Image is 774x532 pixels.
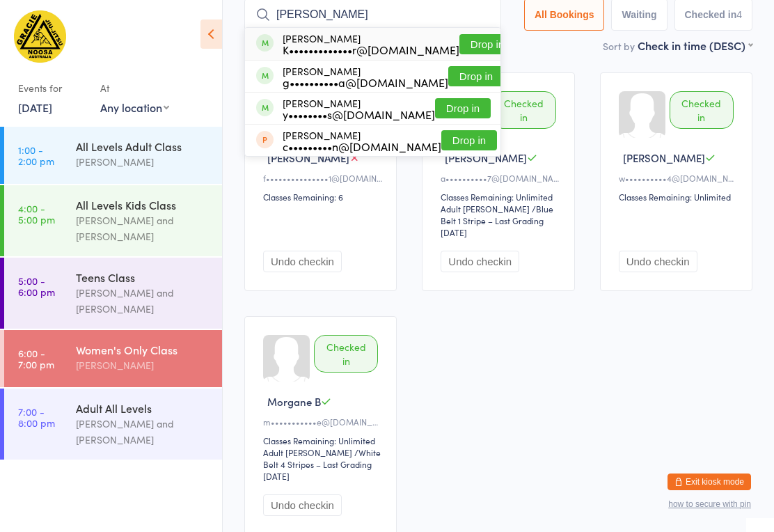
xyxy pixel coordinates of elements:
label: Sort by [603,39,635,53]
span: / Blue Belt 1 Stripe – Last Grading [DATE] [441,203,553,238]
div: [PERSON_NAME] and [PERSON_NAME] [76,416,210,448]
div: [PERSON_NAME] [283,130,441,152]
button: Undo checkin [263,251,342,272]
div: Adult [PERSON_NAME] [263,446,352,458]
time: 5:00 - 6:00 pm [18,275,55,297]
div: a••••••••••7@[DOMAIN_NAME] [441,172,560,184]
div: m•••••••••••e@[DOMAIN_NAME] [263,416,382,428]
div: y••••••••s@[DOMAIN_NAME] [283,109,435,120]
button: Drop in [441,130,497,150]
a: [DATE] [18,100,52,115]
time: 1:00 - 2:00 pm [18,144,54,166]
button: Undo checkin [619,251,697,272]
div: 4 [736,9,742,20]
span: Morgane B [267,394,321,409]
button: Undo checkin [441,251,519,272]
div: K•••••••••••••r@[DOMAIN_NAME] [283,44,459,55]
div: Checked in [491,91,555,129]
button: Drop in [459,34,515,54]
div: [PERSON_NAME] and [PERSON_NAME] [76,285,210,317]
span: [PERSON_NAME] [623,150,705,165]
button: Drop in [448,66,504,86]
div: [PERSON_NAME] [76,154,210,170]
div: [PERSON_NAME] [283,33,459,55]
div: Classes Remaining: Unlimited [263,435,382,446]
div: w••••••••••4@[DOMAIN_NAME] [619,172,738,184]
div: Teens Class [76,269,210,285]
button: Exit kiosk mode [668,474,751,490]
span: [PERSON_NAME] [445,150,527,165]
time: 7:00 - 8:00 pm [18,406,55,428]
button: Drop in [435,98,491,118]
div: Classes Remaining: 6 [263,191,382,203]
a: 6:00 -7:00 pmWomen's Only Class[PERSON_NAME] [4,330,222,387]
div: Checked in [670,91,734,129]
div: Any location [100,100,169,115]
button: how to secure with pin [668,499,751,509]
img: Gracie Humaita Noosa [14,10,66,63]
div: Women's Only Class [76,342,210,357]
div: Check in time (DESC) [638,38,752,53]
div: [PERSON_NAME] [76,357,210,373]
div: [PERSON_NAME] [283,97,435,120]
span: / White Belt 4 Stripes – Last Grading [DATE] [263,446,381,482]
div: All Levels Adult Class [76,139,210,154]
div: g••••••••••a@[DOMAIN_NAME] [283,77,448,88]
div: At [100,77,169,100]
time: 6:00 - 7:00 pm [18,347,54,370]
div: Events for [18,77,86,100]
div: Classes Remaining: Unlimited [441,191,560,203]
div: Classes Remaining: Unlimited [619,191,738,203]
div: f•••••••••••••••1@[DOMAIN_NAME] [263,172,382,184]
div: All Levels Kids Class [76,197,210,212]
div: Checked in [314,335,378,373]
div: Adult [PERSON_NAME] [441,203,530,214]
a: 4:00 -5:00 pmAll Levels Kids Class[PERSON_NAME] and [PERSON_NAME] [4,185,222,256]
button: Undo checkin [263,494,342,516]
div: [PERSON_NAME] [283,65,448,88]
a: 7:00 -8:00 pmAdult All Levels[PERSON_NAME] and [PERSON_NAME] [4,389,222,460]
span: [PERSON_NAME] [267,150,349,165]
div: c•••••••••n@[DOMAIN_NAME] [283,141,441,152]
div: Adult All Levels [76,400,210,416]
a: 5:00 -6:00 pmTeens Class[PERSON_NAME] and [PERSON_NAME] [4,258,222,329]
div: [PERSON_NAME] and [PERSON_NAME] [76,212,210,244]
time: 4:00 - 5:00 pm [18,203,55,225]
a: 1:00 -2:00 pmAll Levels Adult Class[PERSON_NAME] [4,127,222,184]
